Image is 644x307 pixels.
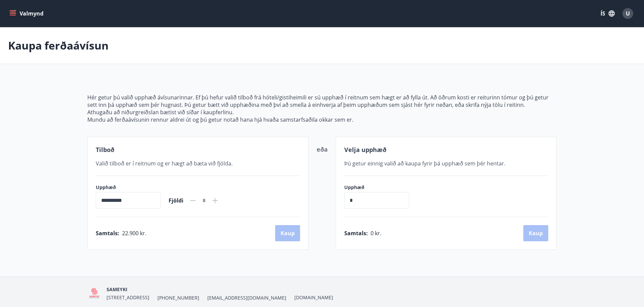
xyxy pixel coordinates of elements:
p: Mundu að ferðaávísunin rennur aldrei út og þú getur notað hana hjá hvaða samstarfsaðila okkar sem... [87,116,557,123]
span: [STREET_ADDRESS] [107,294,149,301]
span: SAMEYKI [107,286,127,293]
button: ÍS [597,7,618,20]
p: Hér getur þú valið upphæð ávísunarinnar. Ef þú hefur valið tilboð frá hóteli/gistiheimili er sú u... [87,94,557,109]
label: Upphæð [96,184,160,191]
span: Fjöldi [169,197,183,204]
span: [EMAIL_ADDRESS][DOMAIN_NAME] [207,295,286,301]
span: U [626,10,630,17]
span: Tilboð [96,146,114,154]
button: menu [8,7,46,20]
img: 5QO2FORUuMeaEQbdwbcTl28EtwdGrpJ2a0ZOehIg.png [87,286,101,301]
p: Athugaðu að niðurgreiðslan bætist við síðar í kaupferlinu. [87,109,557,116]
span: Samtals : [96,229,119,237]
span: 0 kr. [371,229,381,237]
span: Velja upphæð [344,146,386,154]
span: Samtals : [344,229,368,237]
p: Kaupa ferðaávísun [8,38,109,53]
a: [DOMAIN_NAME] [294,294,333,301]
label: Upphæð [344,184,416,191]
span: [PHONE_NUMBER] [157,295,199,301]
span: eða [317,145,328,153]
span: Valið tilboð er í reitnum og er hægt að bæta við fjölda. [96,160,233,167]
span: Þú getur einnig valið að kaupa fyrir þá upphæð sem þér hentar. [344,160,505,167]
span: 22.900 kr. [122,229,146,237]
button: U [620,5,636,22]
